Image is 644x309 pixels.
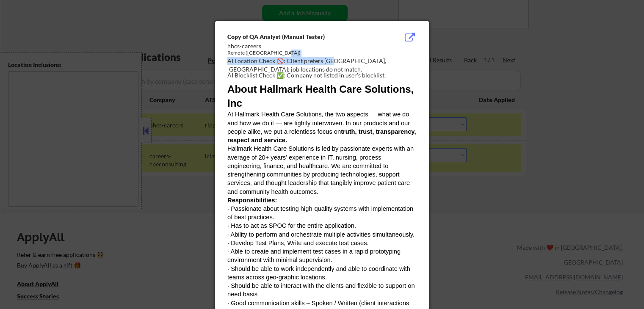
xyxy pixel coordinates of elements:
span: · Able to create and implement test cases in a rapid prototyping environment with minimal supervi... [227,248,402,263]
strong: Responsibilities: [227,197,277,204]
span: · Should be able to work independently and able to coordinate with teams across geo-graphic locat... [227,265,412,281]
div: AI Location Check 🚫: Client prefers [GEOGRAPHIC_DATA], [GEOGRAPHIC_DATA]; job locations do not ma... [227,57,420,73]
span: · Ability to perform and orchestrate multiple activities simultaneously. [227,231,415,238]
span: · Has to act as SPOC for the entire application. [227,222,356,229]
div: Remote ([GEOGRAPHIC_DATA]) [227,50,374,57]
span: · Should be able to interact with the clients and flexible to support on need basis [227,282,417,298]
span: · Passionate about testing high-quality systems with implementation of best practices. [227,205,415,221]
span: · Develop Test Plans, Write and execute test cases. [227,240,368,246]
span: At Hallmark Health Care Solutions, the two aspects — what we do and how we do it — are tightly in... [227,111,412,135]
strong: About Hallmark Health Care Solutions, Inc [227,83,417,109]
div: Copy of QA Analyst (Manual Tester) [227,33,374,41]
div: AI Blocklist Check ✅: Company not listed in user's blocklist. [227,71,420,80]
span: Hallmark Health Care Solutions is led by passionate experts with an average of 20+ years’ experie... [227,145,415,195]
div: hhcs-careers [227,42,374,50]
